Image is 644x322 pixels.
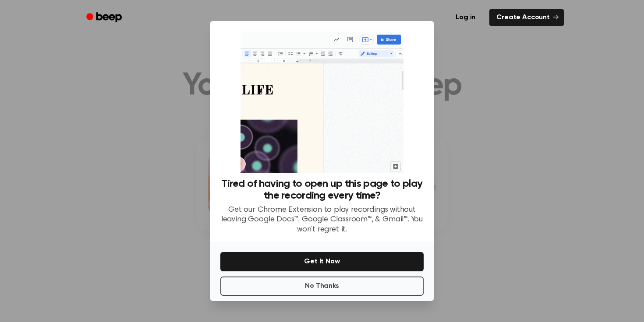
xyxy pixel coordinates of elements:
[80,9,130,26] a: Beep
[447,7,484,28] a: Log in
[220,276,424,296] button: No Thanks
[489,9,564,26] a: Create Account
[220,178,424,202] h3: Tired of having to open up this page to play the recording every time?
[220,252,424,271] button: Get It Now
[241,31,403,173] img: Beep extension in action
[220,205,424,235] p: Get our Chrome Extension to play recordings without leaving Google Docs™, Google Classroom™, & Gm...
